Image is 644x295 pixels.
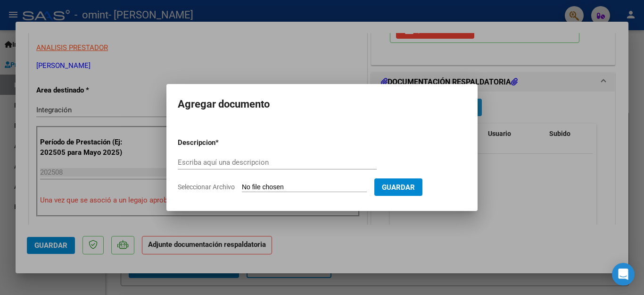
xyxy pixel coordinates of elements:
[374,178,422,196] button: Guardar
[178,183,235,191] span: Seleccionar Archivo
[382,183,415,192] span: Guardar
[178,137,264,148] p: Descripcion
[178,95,466,113] h2: Agregar documento
[612,263,635,286] div: Open Intercom Messenger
